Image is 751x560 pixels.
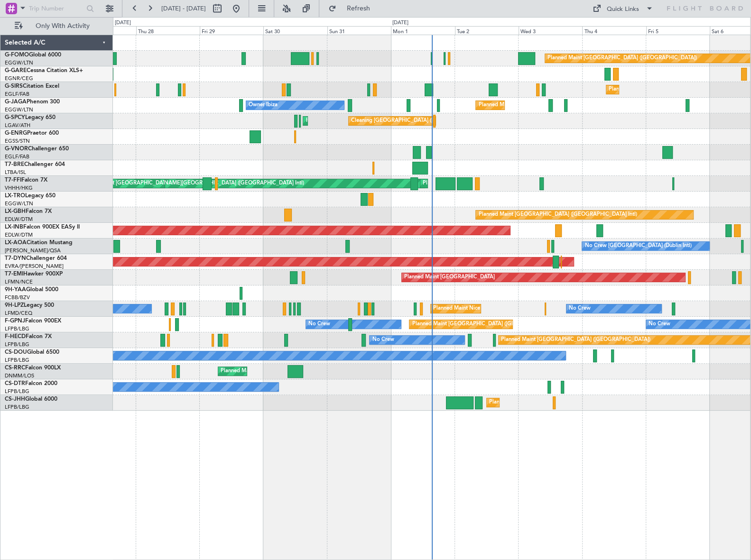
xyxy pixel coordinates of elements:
div: Fri 5 [646,26,710,35]
div: Cleaning [GEOGRAPHIC_DATA] ([PERSON_NAME] Intl) [351,114,485,128]
a: LX-GBHFalcon 7X [5,209,52,214]
div: No Crew [649,317,670,331]
span: G-ENRG [5,130,27,136]
div: Planned Maint [GEOGRAPHIC_DATA] ([GEOGRAPHIC_DATA] Intl) [478,208,637,222]
div: No Crew [372,333,394,347]
span: Only With Activity [25,23,100,29]
span: LX-TRO [5,193,25,199]
a: LX-INBFalcon 900EX EASy II [5,224,80,230]
a: LGAV/ATH [5,122,30,129]
div: Tue 2 [455,26,519,35]
a: EVRA/[PERSON_NAME] [5,263,64,270]
span: CS-DOU [5,349,27,355]
a: CS-DOUGlobal 6500 [5,349,59,355]
div: Owner Ibiza [249,98,278,112]
a: DNMM/LOS [5,372,34,379]
span: F-GPNJ [5,318,25,324]
span: T7-EMI [5,271,23,277]
span: G-FOMO [5,52,29,58]
a: [PERSON_NAME]/QSA [5,247,61,254]
a: G-FOMOGlobal 6000 [5,52,61,58]
a: EGGW/LTN [5,106,33,113]
a: T7-FFIFalcon 7X [5,177,47,183]
a: LFPB/LBG [5,357,29,364]
span: G-VNOR [5,146,28,152]
div: Planned Maint [GEOGRAPHIC_DATA] ([GEOGRAPHIC_DATA]) [221,364,370,378]
span: T7-DYN [5,256,26,261]
a: 9H-LPZLegacy 500 [5,303,54,308]
a: F-HECDFalcon 7X [5,334,52,340]
div: Planned Maint [GEOGRAPHIC_DATA] ([GEOGRAPHIC_DATA]) [478,98,628,112]
a: 9H-YAAGlobal 5000 [5,287,58,293]
a: EGNR/CEG [5,75,33,82]
span: CS-JHH [5,396,25,402]
a: LFMN/NCE [5,278,33,285]
div: Thu 4 [582,26,646,35]
div: Planned Maint Nice ([GEOGRAPHIC_DATA]) [433,302,539,316]
a: LX-TROLegacy 650 [5,193,56,199]
span: G-SPCY [5,115,25,120]
span: LX-INB [5,224,23,230]
span: T7-FFI [5,177,21,183]
div: Mon 1 [391,26,454,35]
div: Sun 31 [327,26,391,35]
a: EGSS/STN [5,138,30,145]
a: G-SPCYLegacy 650 [5,115,56,120]
div: Planned Maint [GEOGRAPHIC_DATA] ([GEOGRAPHIC_DATA]) [547,51,697,65]
span: G-GARE [5,68,27,73]
a: CS-RRCFalcon 900LX [5,365,61,371]
a: G-VNORChallenger 650 [5,146,69,152]
a: VHHH/HKG [5,184,33,192]
span: LX-GBH [5,209,26,214]
span: Refresh [338,5,378,12]
div: Planned Maint Athens ([PERSON_NAME] Intl) [306,114,415,128]
a: FCBB/BZV [5,294,30,301]
input: Trip Number [29,1,83,16]
button: Only With Activity [10,18,103,34]
div: Sat 30 [263,26,327,35]
span: CS-DTR [5,381,25,386]
a: F-GPNJFalcon 900EX [5,318,61,324]
a: EGGW/LTN [5,59,33,66]
span: G-SIRS [5,83,23,89]
a: CS-JHHGlobal 6000 [5,396,57,402]
span: LX-AOA [5,240,27,246]
a: LFPB/LBG [5,341,29,348]
div: Planned Maint [GEOGRAPHIC_DATA] ([GEOGRAPHIC_DATA]) [501,333,650,347]
div: Planned Maint [GEOGRAPHIC_DATA] ([GEOGRAPHIC_DATA]) [489,395,639,410]
a: T7-BREChallenger 604 [5,162,65,167]
div: Thu 28 [136,26,200,35]
div: Planned Maint [GEOGRAPHIC_DATA] ([GEOGRAPHIC_DATA] Intl) [423,176,581,191]
div: Fri 29 [200,26,263,35]
a: LFPB/LBG [5,325,29,332]
div: No Crew [569,302,591,316]
div: Wed 3 [519,26,582,35]
a: EDLW/DTM [5,231,33,239]
a: EGGW/LTN [5,200,33,207]
a: G-ENRGPraetor 600 [5,130,59,136]
a: LFPB/LBG [5,388,29,395]
a: G-JAGAPhenom 300 [5,99,60,105]
div: Quick Links [607,5,639,14]
div: Planned Maint [GEOGRAPHIC_DATA] ([GEOGRAPHIC_DATA]) [412,317,561,331]
a: LX-AOACitation Mustang [5,240,73,246]
button: Quick Links [588,1,658,16]
div: [DATE] [392,19,408,27]
a: EDLW/DTM [5,216,33,223]
a: LTBA/ISL [5,169,26,176]
div: Planned Maint [GEOGRAPHIC_DATA] ([GEOGRAPHIC_DATA] Intl) [80,176,238,191]
span: [DATE] - [DATE] [161,4,206,13]
span: T7-BRE [5,162,24,167]
a: T7-DYNChallenger 604 [5,256,67,261]
button: Refresh [324,1,381,16]
a: G-GARECessna Citation XLS+ [5,68,83,73]
span: F-HECD [5,334,26,340]
div: [PERSON_NAME][GEOGRAPHIC_DATA] ([GEOGRAPHIC_DATA] Intl) [139,176,304,191]
span: 9H-YAA [5,287,26,293]
a: EGLF/FAB [5,153,29,160]
span: CS-RRC [5,365,25,371]
div: No Crew [308,317,330,331]
a: LFMD/CEQ [5,310,32,317]
div: No Crew [GEOGRAPHIC_DATA] (Dublin Intl) [584,239,691,253]
a: G-SIRSCitation Excel [5,83,59,89]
